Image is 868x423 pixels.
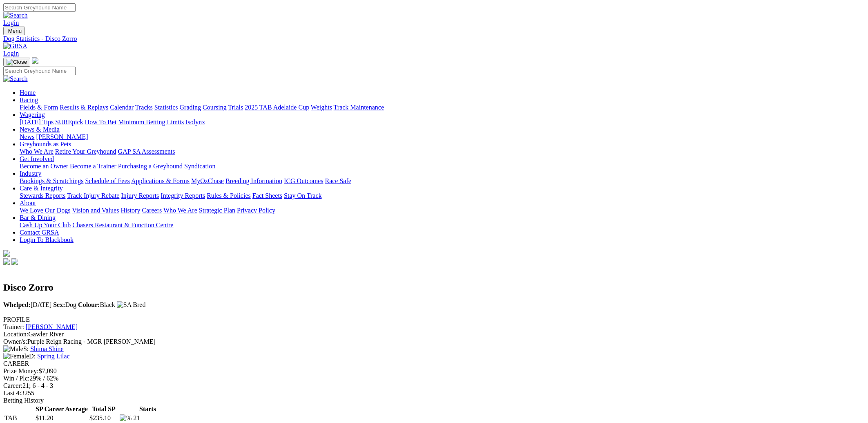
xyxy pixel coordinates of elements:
a: Breeding Information [225,177,282,184]
a: Syndication [184,163,215,170]
b: Sex: [53,301,65,308]
a: Strategic Plan [199,207,235,214]
img: facebook.svg [3,258,10,265]
a: Become a Trainer [70,163,116,170]
a: Purchasing a Greyhound [118,163,183,170]
a: Cash Up Your Club [20,222,71,228]
span: Prize Money: [3,367,39,374]
span: S: [3,345,29,352]
th: Starts [133,405,162,413]
img: GRSA [3,43,27,50]
div: Purple Reign Racing - MGR [PERSON_NAME] [3,338,865,345]
a: Industry [20,170,41,177]
a: Stay On Track [284,192,321,199]
div: CAREER [3,360,865,367]
a: Care & Integrity [20,185,63,192]
a: Shima Shine [30,345,63,352]
button: Toggle navigation [3,58,30,67]
img: Male [3,345,23,353]
div: Get Involved [20,163,865,170]
a: Fields & Form [20,104,58,111]
a: Become an Owner [20,163,68,170]
a: Who We Are [20,148,54,155]
a: Schedule of Fees [85,177,129,184]
a: News [20,133,34,140]
a: Rules & Policies [207,192,251,199]
a: Home [20,89,36,96]
button: Toggle navigation [3,27,25,35]
a: MyOzChase [191,177,224,184]
a: Statistics [154,104,178,111]
a: Who We Are [163,207,197,214]
a: History [120,207,140,214]
span: [DATE] [3,301,51,308]
a: News & Media [20,126,60,133]
a: ICG Outcomes [284,177,323,184]
a: Wagering [20,111,45,118]
input: Search [3,3,76,12]
a: Trials [228,104,243,111]
a: [PERSON_NAME] [26,323,78,330]
th: SP Career Average [35,405,88,413]
a: Privacy Policy [237,207,275,214]
div: Racing [20,104,865,111]
div: Wagering [20,119,865,126]
div: Care & Integrity [20,192,865,199]
a: Isolynx [185,119,205,125]
a: Calendar [110,104,134,111]
input: Search [3,67,76,75]
a: Chasers Restaurant & Function Centre [72,222,173,228]
a: Weights [311,104,332,111]
td: $11.20 [35,414,88,422]
span: Win / Plc: [3,375,29,382]
a: Bar & Dining [20,214,56,221]
img: Close [7,59,27,65]
img: Female [3,353,29,360]
span: Black [78,301,115,308]
a: GAP SA Assessments [118,148,175,155]
a: Dog Statistics - Disco Zorro [3,35,865,43]
img: Search [3,75,28,83]
div: Bar & Dining [20,222,865,229]
div: Greyhounds as Pets [20,148,865,155]
b: Colour: [78,301,100,308]
div: Industry [20,177,865,185]
a: Racing [20,96,38,103]
a: Get Involved [20,155,54,162]
a: SUREpick [55,119,83,125]
img: logo-grsa-white.png [3,250,10,257]
a: Tracks [135,104,153,111]
span: Career: [3,382,22,389]
a: Injury Reports [121,192,159,199]
a: Bookings & Scratchings [20,177,83,184]
a: Grading [180,104,201,111]
div: 3255 [3,389,865,397]
img: % [120,414,132,422]
a: Login To Blackbook [20,236,74,243]
span: Menu [8,28,22,34]
th: Total SP [89,405,118,413]
span: Last 4: [3,389,21,396]
div: About [20,207,865,214]
a: 2025 TAB Adelaide Cup [245,104,309,111]
span: Owner/s: [3,338,27,345]
div: News & Media [20,133,865,141]
h2: Disco Zorro [3,282,865,293]
a: Vision and Values [72,207,119,214]
div: 29% / 62% [3,375,865,382]
a: Track Maintenance [334,104,384,111]
a: Greyhounds as Pets [20,141,71,148]
a: We Love Our Dogs [20,207,70,214]
span: Trainer: [3,323,24,330]
a: About [20,199,36,206]
img: Search [3,12,28,19]
a: Applications & Forms [131,177,190,184]
a: Race Safe [325,177,351,184]
a: Fact Sheets [252,192,282,199]
img: twitter.svg [11,258,18,265]
a: Retire Your Greyhound [55,148,116,155]
a: Results & Replays [60,104,108,111]
span: Dog [53,301,76,308]
img: logo-grsa-white.png [32,57,38,64]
